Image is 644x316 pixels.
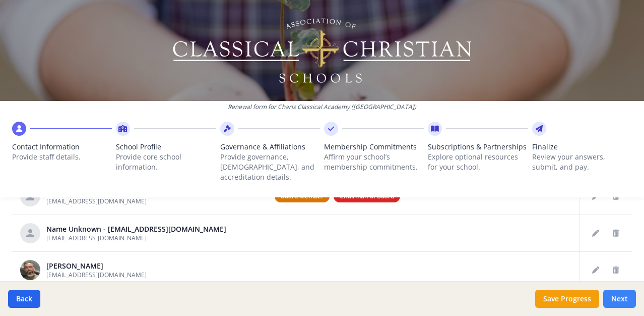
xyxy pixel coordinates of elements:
[588,262,604,278] button: Edit staff
[428,142,528,152] span: Subscriptions & Partnerships
[46,261,147,271] div: [PERSON_NAME]
[12,142,112,152] span: Contact Information
[603,290,636,308] button: Next
[608,262,624,278] button: Delete staff
[46,224,226,234] div: Name Unknown - [EMAIL_ADDRESS][DOMAIN_NAME]
[46,271,147,279] span: [EMAIL_ADDRESS][DOMAIN_NAME]
[324,152,424,172] p: Affirm your school’s membership commitments.
[220,142,320,152] span: Governance & Affiliations
[220,152,320,182] p: Provide governance, [DEMOGRAPHIC_DATA], and accreditation details.
[8,290,40,308] button: Back
[46,234,147,242] span: [EMAIL_ADDRESS][DOMAIN_NAME]
[12,152,112,162] p: Provide staff details.
[116,152,216,172] p: Provide core school information.
[171,15,473,86] img: Logo
[532,142,632,152] span: Finalize
[535,290,599,308] button: Save Progress
[588,225,604,241] button: Edit staff
[116,142,216,152] span: School Profile
[324,142,424,152] span: Membership Commitments
[532,152,632,172] p: Review your answers, submit, and pay.
[428,152,528,172] p: Explore optional resources for your school.
[608,225,624,241] button: Delete staff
